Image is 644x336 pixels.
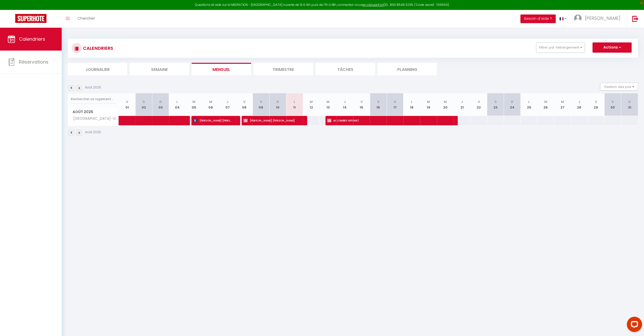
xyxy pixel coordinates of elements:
abbr: L [528,99,530,104]
th: 01 [119,93,136,116]
iframe: LiveChat chat widget [623,315,644,336]
th: 12 [303,93,320,116]
th: 24 [504,93,521,116]
li: Mensuel [192,63,251,75]
abbr: M [544,99,547,104]
li: Semaine [130,63,189,75]
th: 23 [487,93,504,116]
abbr: M [192,99,195,104]
abbr: V [595,99,597,104]
abbr: S [143,99,145,104]
th: 20 [437,93,454,116]
span: M COMBEY INFONET [327,116,450,125]
abbr: L [176,99,178,104]
th: 07 [219,93,236,116]
th: 17 [387,93,403,116]
span: Réservations [19,59,48,65]
img: ... [574,14,582,22]
th: 28 [571,93,588,116]
li: Planning [377,63,437,75]
abbr: M [326,99,329,104]
abbr: M [310,99,313,104]
li: Journalier [68,63,127,75]
th: 10 [269,93,286,116]
button: Gestion des prix [600,83,638,90]
abbr: D [511,99,514,104]
abbr: V [477,99,480,104]
abbr: D [276,99,279,104]
th: 09 [253,93,269,116]
abbr: M [444,99,447,104]
abbr: S [377,99,379,104]
abbr: V [243,99,245,104]
abbr: S [612,99,614,104]
input: Rechercher un logement... [71,95,116,104]
th: 19 [420,93,437,116]
th: 02 [135,93,152,116]
th: 11 [286,93,303,116]
th: 18 [403,93,420,116]
th: 04 [169,93,186,116]
a: ... [PERSON_NAME] [570,10,627,28]
abbr: V [126,99,128,104]
abbr: D [159,99,162,104]
th: 27 [554,93,571,116]
span: [GEOGRAPHIC_DATA]-Ville" [69,116,120,121]
span: [PERSON_NAME] [585,15,620,21]
abbr: M [427,99,430,104]
abbr: J [578,99,580,104]
abbr: J [461,99,463,104]
a: Chercher [74,10,99,28]
p: Août 2025 [85,130,101,135]
abbr: S [494,99,497,104]
li: Tâches [316,63,375,75]
p: Août 2025 [85,85,101,90]
abbr: L [411,99,412,104]
abbr: M [209,99,212,104]
th: 21 [454,93,470,116]
th: 16 [370,93,387,116]
button: Besoin d'aide ? [520,14,556,23]
span: Calendriers [19,36,45,42]
th: 15 [353,93,370,116]
abbr: L [294,99,295,104]
abbr: M [561,99,564,104]
th: 14 [336,93,353,116]
abbr: D [394,99,396,104]
th: 13 [320,93,336,116]
th: 31 [621,93,638,116]
th: 26 [537,93,554,116]
th: 03 [152,93,169,116]
th: 30 [604,93,621,116]
span: Août 2025 [68,108,119,116]
abbr: S [260,99,262,104]
th: 08 [236,93,253,116]
h3: CALENDRIERS [82,42,113,54]
abbr: D [628,99,631,104]
img: logout [632,16,638,22]
th: 25 [521,93,537,116]
abbr: J [344,99,346,104]
button: Actions [592,42,632,53]
abbr: V [360,99,363,104]
span: [PERSON_NAME] [PERSON_NAME] [193,116,232,125]
span: Chercher [77,16,95,21]
a: en cliquant ici [362,3,384,7]
li: Trimestre [254,63,313,75]
button: Filtrer par hébergement [536,42,585,53]
th: 05 [186,93,202,116]
span: [PERSON_NAME] [PERSON_NAME] [243,116,299,125]
img: Super Booking [15,14,46,23]
th: 29 [588,93,604,116]
th: 06 [202,93,219,116]
th: 22 [470,93,487,116]
abbr: J [226,99,228,104]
